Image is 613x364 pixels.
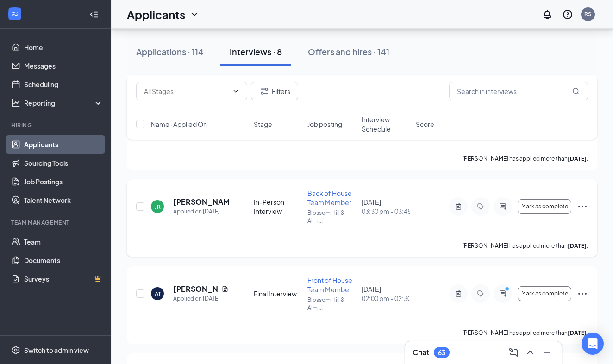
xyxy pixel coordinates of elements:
h1: Applicants [127,6,185,22]
button: Mark as complete [518,199,571,214]
svg: ChevronUp [525,347,536,358]
span: Name · Applied On [151,119,207,129]
a: SurveysCrown [24,270,103,288]
span: Score [416,119,434,129]
div: Team Management [11,219,101,226]
div: Final Interview [254,289,302,298]
div: Applied on [DATE] [173,207,229,216]
div: AT [155,290,161,298]
span: Stage [254,119,272,129]
svg: Tag [475,290,486,297]
span: Interview Schedule [362,115,410,133]
div: RS [584,10,592,18]
button: Mark as complete [518,286,571,301]
p: Blossom Hill & Alm ... [307,209,356,225]
span: Mark as complete [521,290,568,297]
svg: QuestionInfo [562,9,573,20]
div: Offers and hires · 141 [308,46,389,57]
div: Interviews · 8 [230,46,282,57]
a: Documents [24,251,103,270]
button: ComposeMessage [506,345,521,360]
a: Messages [24,56,103,75]
p: [PERSON_NAME] has applied more than . [462,329,588,337]
a: Home [24,38,103,56]
div: JR [155,203,161,211]
svg: MagnifyingGlass [572,88,580,95]
h5: [PERSON_NAME] [173,284,218,294]
svg: WorkstreamLogo [10,9,19,19]
div: In-Person Interview [254,197,302,216]
span: Job posting [307,119,342,129]
div: Applied on [DATE] [173,294,229,303]
span: Back of House Team Member [307,189,352,207]
div: Switch to admin view [24,345,89,355]
div: Open Intercom Messenger [582,333,604,355]
span: Mark as complete [521,203,568,210]
h5: [PERSON_NAME] [173,197,229,207]
svg: Document [221,285,229,293]
svg: Ellipses [577,201,588,212]
a: Job Postings [24,172,103,191]
button: ChevronUp [523,345,538,360]
span: 03:30 pm - 03:45 pm [362,207,410,216]
svg: Collapse [89,10,99,19]
input: Search in interviews [449,82,588,100]
div: [DATE] [362,197,410,216]
svg: Settings [11,345,20,355]
div: 63 [438,349,445,357]
svg: Minimize [541,347,552,358]
b: [DATE] [568,155,587,162]
a: Talent Network [24,191,103,209]
a: Team [24,232,103,251]
b: [DATE] [568,242,587,249]
svg: ComposeMessage [508,347,519,358]
svg: ActiveNote [453,290,464,297]
div: Reporting [24,98,104,107]
svg: PrimaryDot [503,286,514,294]
a: Applicants [24,135,103,154]
p: [PERSON_NAME] has applied more than . [462,155,588,163]
svg: Notifications [542,9,553,20]
svg: ChevronDown [232,88,239,95]
svg: Analysis [11,98,20,107]
b: [DATE] [568,329,587,336]
button: Filter Filters [251,82,298,100]
p: [PERSON_NAME] has applied more than . [462,242,588,250]
div: Hiring [11,121,101,129]
a: Scheduling [24,75,103,94]
svg: Tag [475,203,486,210]
svg: ActiveNote [453,203,464,210]
a: Sourcing Tools [24,154,103,172]
svg: ChevronDown [189,9,200,20]
button: Minimize [539,345,554,360]
h3: Chat [413,347,429,358]
div: Applications · 114 [136,46,204,57]
svg: ActiveChat [497,203,508,210]
input: All Stages [144,86,228,96]
div: [DATE] [362,284,410,303]
span: Front of House Team Member [307,276,352,294]
svg: ActiveChat [497,290,508,297]
span: 02:00 pm - 02:30 pm [362,294,410,303]
svg: Ellipses [577,288,588,299]
svg: Filter [259,86,270,97]
p: Blossom Hill & Alm ... [307,296,356,312]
